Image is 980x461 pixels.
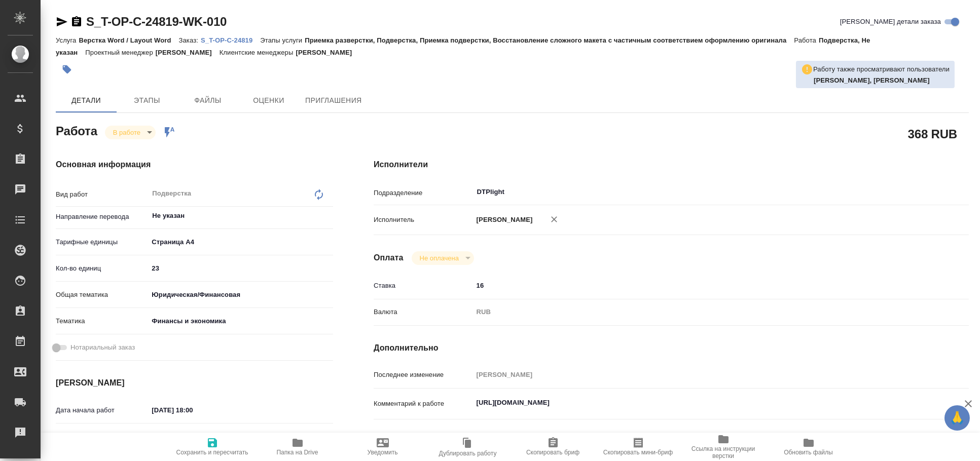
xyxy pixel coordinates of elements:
span: Детали [62,94,111,107]
button: Дублировать работу [425,433,511,461]
div: В работе [412,251,474,265]
button: Уведомить [340,433,425,461]
p: Риянова Анна, Малофеева Екатерина [814,75,950,86]
h4: Дополнительно [374,342,969,354]
input: ✎ Введи что-нибудь [473,278,920,293]
p: Исполнитель [374,215,473,225]
p: Услуга [56,36,79,44]
span: Скопировать мини-бриф [603,449,673,456]
p: Кол-во единиц [56,263,148,274]
button: Не оплачена [417,254,462,262]
p: Клиентские менеджеры [220,49,296,56]
p: Направление перевода [56,212,148,222]
p: Ставка [374,281,473,291]
p: Работа [794,36,819,44]
p: Валюта [374,307,473,317]
button: Обновить файлы [766,433,851,461]
button: Добавить тэг [56,58,78,81]
b: [PERSON_NAME], [PERSON_NAME] [814,76,930,84]
button: Ссылка на инструкции верстки [681,433,766,461]
p: Тематика [56,316,148,326]
div: Страница А4 [148,234,333,251]
h2: Работа [56,121,97,139]
h4: [PERSON_NAME] [56,377,333,389]
p: Этапы услуги [260,36,305,44]
h2: 368 RUB [908,125,957,142]
p: Дата начала работ [56,405,148,415]
p: Комментарий к работе [374,399,473,409]
a: S_T-OP-C-24819 [201,35,260,44]
button: Скопировать бриф [511,433,596,461]
span: [PERSON_NAME] детали заказа [840,17,941,27]
span: 🙏 [949,407,966,429]
p: Подразделение [374,188,473,198]
button: Скопировать ссылку для ЯМессенджера [56,16,68,28]
span: Этапы [123,94,171,107]
p: Верстка Word / Layout Word [79,36,178,44]
button: Open [914,191,916,193]
p: Тарифные единицы [56,237,148,247]
span: Скопировать бриф [526,449,579,456]
span: Дублировать работу [439,450,497,457]
button: Скопировать мини-бриф [596,433,681,461]
span: Оценки [244,94,293,107]
p: Вид работ [56,189,148,200]
button: Сохранить и пересчитать [170,433,255,461]
p: Заказ: [179,36,201,44]
button: 🙏 [945,405,970,431]
p: Общая тематика [56,290,148,300]
p: Приемка разверстки, Подверстка, Приемка подверстки, Восстановление сложного макета с частичным со... [305,36,794,44]
button: Удалить исполнителя [543,208,565,230]
div: RUB [473,303,920,321]
span: Сохранить и пересчитать [176,449,248,456]
h4: Оплата [374,252,404,264]
input: ✎ Введи что-нибудь [148,403,237,417]
input: Пустое поле [473,367,920,382]
span: Ссылка на инструкции верстки [687,445,760,459]
h4: Основная информация [56,159,333,171]
span: Файлы [184,94,232,107]
a: S_T-OP-C-24819-WK-010 [86,15,227,28]
h4: Исполнители [374,159,969,171]
p: Работу также просматривают пользователи [813,64,950,74]
p: [PERSON_NAME] [296,49,359,56]
p: S_T-OP-C-24819 [201,36,260,44]
p: [PERSON_NAME] [473,215,533,225]
span: Нотариальный заказ [70,342,135,353]
p: Проектный менеджер [85,49,155,56]
input: ✎ Введи что-нибудь [148,261,333,276]
div: Финансы и экономика [148,313,333,330]
button: Скопировать ссылку [70,16,83,28]
span: Папка на Drive [277,449,318,456]
div: Юридическая/Финансовая [148,286,333,303]
p: [PERSON_NAME] [156,49,220,56]
input: Пустое поле [148,432,237,446]
button: В работе [110,128,143,137]
button: Open [328,215,330,217]
span: Обновить файлы [784,449,833,456]
span: Уведомить [368,449,398,456]
textarea: [URL][DOMAIN_NAME] [473,394,920,411]
button: Папка на Drive [255,433,340,461]
span: Приглашения [305,94,362,107]
div: В работе [105,126,156,139]
p: Последнее изменение [374,370,473,380]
